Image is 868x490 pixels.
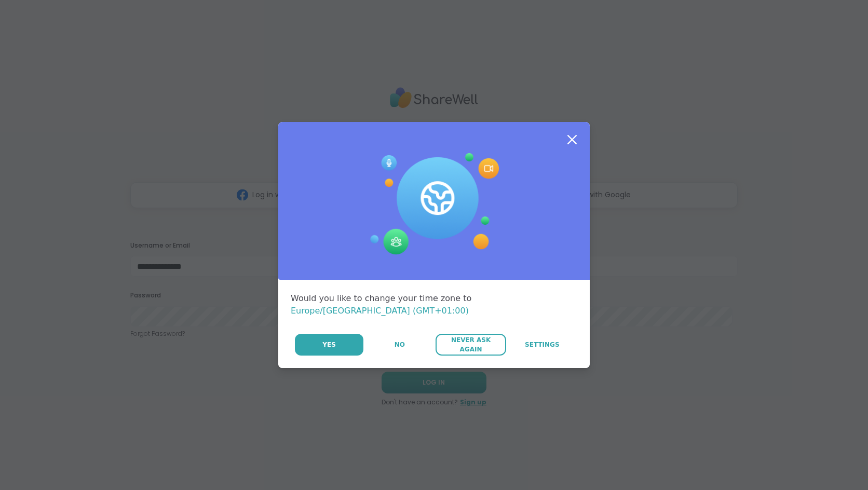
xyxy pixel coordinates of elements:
span: Never Ask Again [441,335,500,354]
button: Never Ask Again [436,334,506,356]
div: Would you like to change your time zone to [291,292,577,317]
button: No [364,334,435,356]
img: Session Experience [369,153,499,255]
span: Settings [525,340,560,349]
span: No [395,340,405,349]
span: Yes [322,340,336,349]
span: Europe/[GEOGRAPHIC_DATA] (GMT+01:00) [291,306,469,316]
a: Settings [507,334,577,356]
button: Yes [295,334,363,356]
